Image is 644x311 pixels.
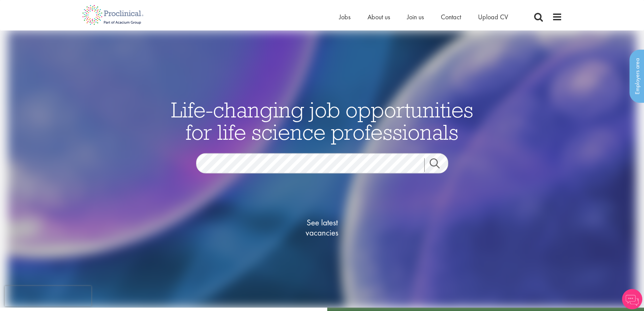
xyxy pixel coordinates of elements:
a: Upload CV [478,13,508,21]
a: Contact [441,13,461,21]
span: See latest vacancies [288,218,356,238]
img: Chatbot [622,289,642,309]
iframe: reCAPTCHA [5,286,91,306]
a: About us [367,13,390,21]
img: candidate home [7,30,637,308]
a: Jobs [339,13,351,21]
a: Join us [407,13,424,21]
a: See latestvacancies [288,191,356,265]
span: Life-changing job opportunities for life science professionals [171,96,473,146]
a: Job search submit button [424,158,453,172]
